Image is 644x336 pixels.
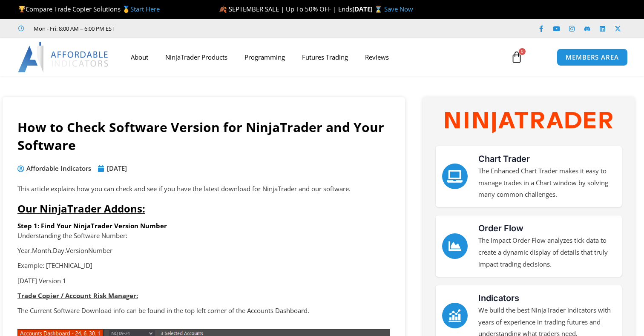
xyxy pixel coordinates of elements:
span: 0 [519,48,526,55]
p: Understanding the Software Number: [17,230,390,242]
strong: Trade Copier / Account Risk Manager: [17,291,138,300]
p: This article explains how you can check and see if you have the latest download for NinjaTrader a... [17,183,390,195]
span: Compare Trade Copier Solutions 🥇 [18,5,160,13]
h6: Step 1: Find Your NinjaTrader Version Number [17,222,390,230]
p: Year.Month.Day.VersionNumber [17,245,390,257]
a: Start Here [130,5,160,13]
a: MEMBERS AREA [557,49,628,66]
p: [DATE] Version 1 [17,275,390,287]
a: NinjaTrader Products [157,47,236,67]
a: Reviews [356,47,397,67]
img: LogoAI | Affordable Indicators – NinjaTrader [18,42,109,72]
p: The Impact Order Flow analyzes tick data to create a dynamic display of details that truly impact... [478,235,615,270]
a: Order Flow [478,223,523,233]
nav: Menu [122,47,502,67]
p: The Enhanced Chart Trader makes it easy to manage trades in a Chart window by solving many common... [478,165,615,201]
span: MEMBERS AREA [566,54,619,60]
a: 0 [498,45,535,69]
span: 🍂 SEPTEMBER SALE | Up To 50% OFF | Ends [219,5,352,13]
p: Example: [TECHNICAL_ID] [17,260,390,272]
a: Chart Trader [478,154,530,164]
iframe: Customer reviews powered by Trustpilot [126,24,254,33]
h1: How to Check Software Version for NinjaTrader and Your Software [17,118,390,154]
strong: [DATE] ⌛ [352,5,384,13]
a: About [122,47,157,67]
a: Chart Trader [442,164,468,189]
img: 🏆 [19,6,25,12]
span: Affordable Indicators [24,163,91,175]
img: NinjaTrader Wordmark color RGB | Affordable Indicators – NinjaTrader [445,112,612,133]
a: Programming [236,47,293,67]
a: Futures Trading [293,47,356,67]
a: Indicators [442,303,468,328]
time: [DATE] [107,164,127,172]
p: The Current Software Download info can be found in the top left corner of the Accounts Dashboard. [17,305,390,317]
a: Order Flow [442,233,468,259]
a: Indicators [478,293,519,303]
span: Our NinjaTrader Addons: [17,201,145,215]
span: Mon - Fri: 8:00 AM – 6:00 PM EST [32,23,115,34]
a: Save Now [384,5,413,13]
